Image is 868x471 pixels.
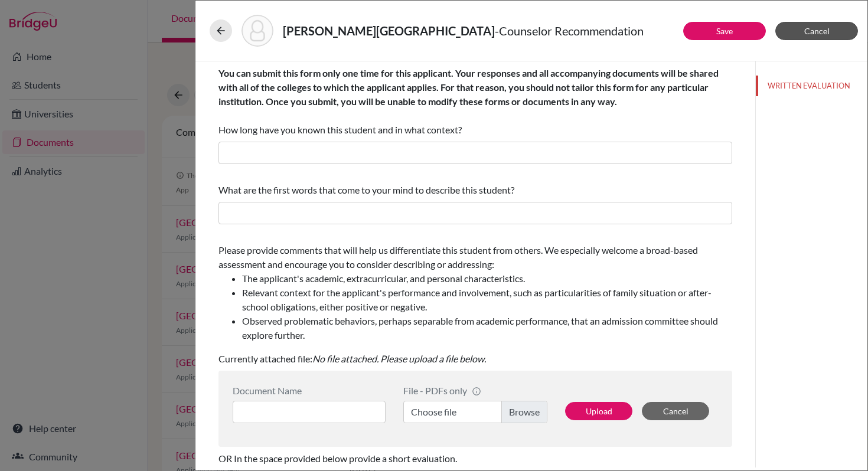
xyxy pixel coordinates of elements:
span: info [472,387,481,396]
button: Upload [565,402,632,420]
li: The applicant's academic, extracurricular, and personal characteristics. [242,272,732,286]
span: What are the first words that come to your mind to describe this student? [218,184,514,195]
span: How long have you known this student and in what context? [218,67,719,135]
li: Relevant context for the applicant's performance and involvement, such as particularities of fami... [242,286,732,314]
button: WRITTEN EVALUATION [756,76,867,96]
div: Document Name [233,385,386,396]
strong: [PERSON_NAME][GEOGRAPHIC_DATA] [283,24,495,38]
b: You can submit this form only one time for this applicant. Your responses and all accompanying do... [218,67,719,107]
span: Please provide comments that will help us differentiate this student from others. We especially w... [218,244,732,342]
li: Observed problematic behaviors, perhaps separable from academic performance, that an admission co... [242,314,732,342]
label: Choose file [403,401,547,423]
span: - Counselor Recommendation [495,24,644,38]
div: Currently attached file: [218,238,732,371]
i: No file attached. Please upload a file below. [312,353,486,364]
div: File - PDFs only [403,385,547,396]
button: Cancel [642,402,709,420]
span: OR In the space provided below provide a short evaluation. [218,453,457,464]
